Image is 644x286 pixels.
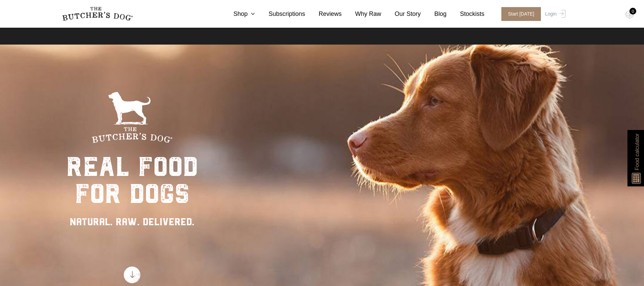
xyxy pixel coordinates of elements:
span: Food calculator [633,133,641,170]
div: NATURAL. RAW. DELIVERED. [66,214,198,229]
a: Subscriptions [255,9,305,19]
span: Start [DATE] [501,7,541,21]
a: Stockists [447,9,484,19]
a: Why Raw [342,9,381,19]
a: Reviews [305,9,342,19]
a: Our Story [381,9,421,19]
div: 0 [629,8,636,15]
div: real food for dogs [66,153,198,207]
a: Start [DATE] [495,7,544,21]
a: Shop [220,9,255,19]
a: Login [543,7,565,21]
img: TBD_Cart-Empty.png [625,10,634,19]
a: Blog [421,9,447,19]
